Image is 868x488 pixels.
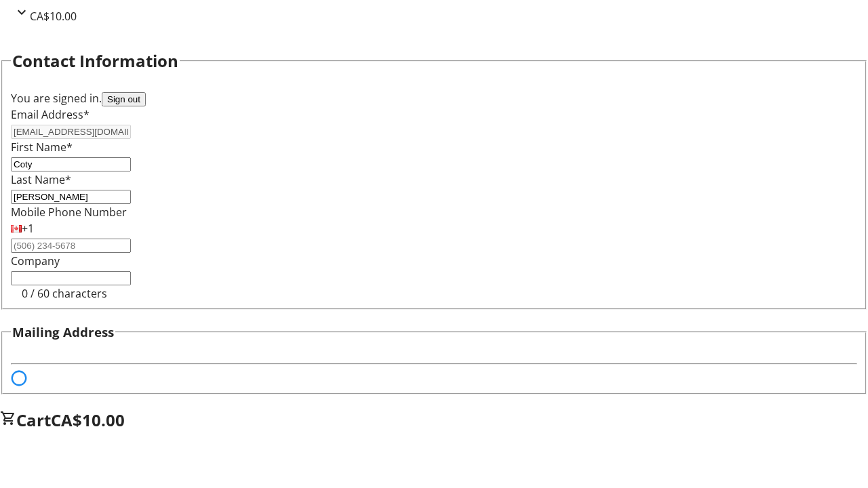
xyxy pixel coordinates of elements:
span: CA$10.00 [51,409,125,431]
input: (506) 234-5678 [11,239,131,253]
label: Company [11,253,60,268]
tr-character-limit: 0 / 60 characters [22,286,107,301]
label: Email Address* [11,107,90,122]
label: Last Name* [11,172,71,187]
span: CA$10.00 [30,9,77,24]
label: Mobile Phone Number [11,205,127,220]
div: You are signed in. [11,90,857,106]
h3: Mailing Address [12,323,114,342]
button: Sign out [102,92,146,106]
label: First Name* [11,140,73,155]
h2: Contact Information [12,49,178,73]
span: Cart [16,409,51,431]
